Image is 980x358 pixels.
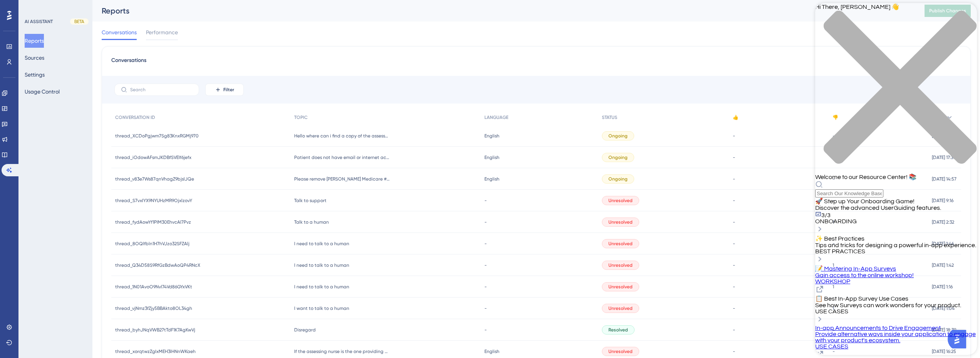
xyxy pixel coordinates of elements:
[102,28,137,37] span: Conversations
[608,262,633,268] span: Unresolved
[294,284,349,290] span: I need to talk to a human
[484,154,499,161] span: English
[115,114,155,120] span: CONVERSATION ID
[608,219,633,225] span: Unresolved
[6,209,15,215] span: 3/3
[608,197,633,204] span: Unresolved
[70,18,89,25] div: BETA
[294,133,390,139] span: Hello where can i find a copy of the assessment so i am prepared before i go see the client?
[294,348,390,355] span: If the assessing nurse is the one providing assistance to a guide candidate - can that nurse perf...
[484,197,487,204] span: -
[223,87,234,93] span: Filter
[608,284,633,290] span: Unresolved
[733,241,735,247] span: -
[115,241,189,247] span: thread_8OQlfbln1H7hVJzo32SFZAlj
[484,327,487,333] span: -
[608,348,633,355] span: Unresolved
[733,348,735,355] span: -
[115,133,199,139] span: thread_XCDoPgjwm7Sg83KnxRGMj970
[608,133,628,139] span: Ongoing
[102,5,905,16] div: Reports
[115,176,194,182] span: thread_v83e7Ws87qnVhagZ9bjslJQe
[733,305,735,311] span: -
[294,305,349,311] span: I want to talk to a human
[294,176,390,182] span: Please remove [PERSON_NAME] Medicare # [MEDICAL_ID]
[115,327,195,333] span: thread_byhJNqVWB27tTdF1K7AgKwVj
[733,197,735,204] span: -
[111,56,146,70] span: Conversations
[294,262,349,268] span: I need to talk to a human
[484,262,487,268] span: -
[484,348,499,355] span: English
[25,34,44,48] button: Reports
[484,305,487,311] span: -
[25,51,44,65] button: Sources
[294,327,316,333] span: Disregard
[484,219,487,225] span: -
[608,327,628,333] span: Resolved
[115,197,192,204] span: thread_S7vxIYX9NYUHzMR9OjxlzovY
[294,219,329,225] span: Talk to a human
[2,5,16,18] img: launcher-image-alternative-text
[294,241,349,247] span: I need to talk to a human
[484,241,487,247] span: -
[608,241,633,247] span: Unresolved
[18,2,48,11] span: Need Help?
[294,114,308,120] span: TOPIC
[733,176,735,182] span: -
[115,262,200,268] span: thread_Q34D58S9RfGzBdwAoQP4RNcX
[294,154,390,161] span: Patient does not have email or internet access to sign consent.
[115,348,196,355] span: thread_xorqtwzZgIxMEH3IHNnWKaeh
[733,154,735,161] span: -
[115,154,191,161] span: thread_iOdowAFsmJKDBfSVEIf6jefx
[146,28,178,37] span: Performance
[608,305,633,311] span: Unresolved
[484,114,508,120] span: LANGUAGE
[733,327,735,333] span: -
[25,18,53,25] div: AI ASSISTANT
[733,284,735,290] span: -
[115,219,191,225] span: thread_fydAowYf1PIM30EhvcAl7Pvz
[733,219,735,225] span: -
[484,284,487,290] span: -
[130,87,193,92] input: Search
[25,68,45,82] button: Settings
[608,154,628,161] span: Ongoing
[733,133,735,139] span: -
[733,262,735,268] span: -
[25,85,60,99] button: Usage Control
[205,84,244,96] button: Filter
[484,176,499,182] span: English
[608,176,628,182] span: Ongoing
[733,114,739,120] span: 👍
[294,197,327,204] span: Talk to support
[484,133,499,139] span: English
[115,305,192,311] span: thread_vjNmz3fZjy5BBAkto8OL34gh
[115,284,192,290] span: thread_1N01AvoO9Nvl74Vd86GYxVKt
[602,114,617,120] span: STATUS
